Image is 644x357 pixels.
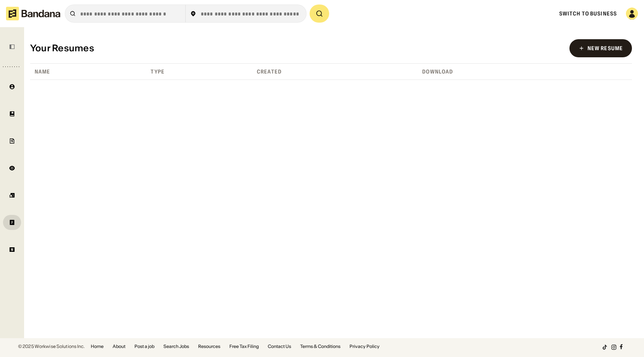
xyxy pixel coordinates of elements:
[300,344,340,349] a: Terms & Conditions
[559,10,617,17] a: Switch to Business
[163,344,189,349] a: Search Jobs
[91,344,104,349] a: Home
[113,344,125,349] a: About
[254,68,282,75] div: Created
[229,344,259,349] a: Free Tax Filing
[32,68,50,75] div: Name
[349,344,380,349] a: Privacy Policy
[588,46,623,51] div: New Resume
[148,68,164,75] div: Type
[268,344,291,349] a: Contact Us
[6,7,60,20] img: Bandana logotype
[134,344,154,349] a: Post a job
[198,344,220,349] a: Resources
[30,43,94,54] div: Your Resumes
[419,68,453,75] div: Download
[18,344,85,349] div: © 2025 Workwise Solutions Inc.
